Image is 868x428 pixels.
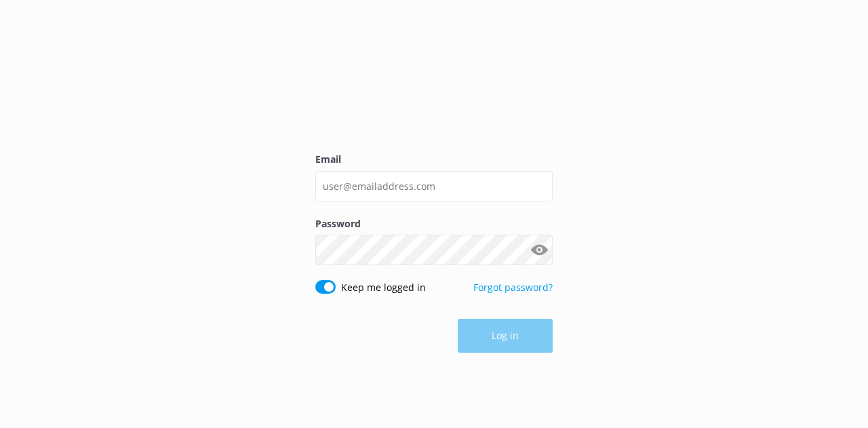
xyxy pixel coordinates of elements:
[315,216,553,231] label: Password
[341,280,426,295] label: Keep me logged in
[526,237,553,264] button: Show password
[315,171,553,201] input: user@emailaddress.com
[315,152,553,167] label: Email
[473,281,553,294] a: Forgot password?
